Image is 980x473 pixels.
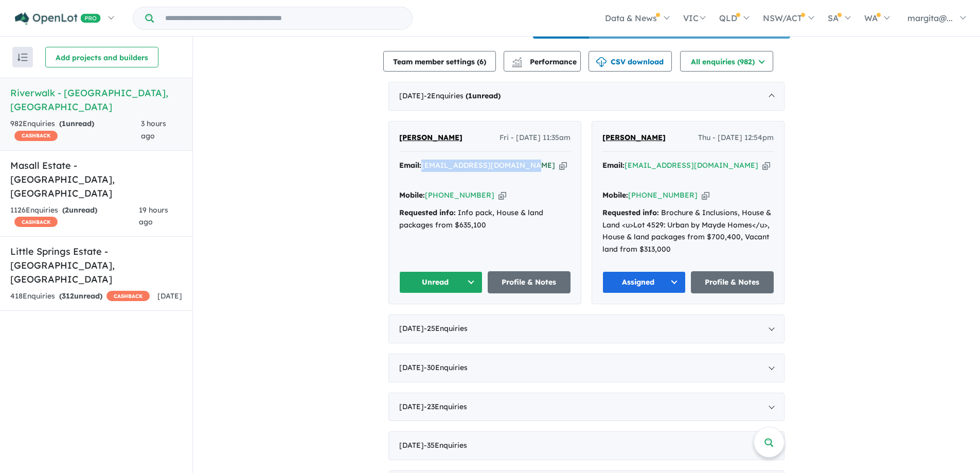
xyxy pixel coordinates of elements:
[424,441,467,450] span: - 35 Enquir ies
[399,208,456,217] strong: Requested info:
[399,207,571,232] div: Info pack, House & land packages from $635,100
[698,132,774,144] span: Thu - [DATE] 12:54pm
[498,190,506,201] button: Copy
[479,57,484,66] span: 6
[399,190,425,200] strong: Mobile:
[156,7,410,29] input: Try estate name, suburb, builder or developer
[139,205,168,227] span: 19 hours ago
[10,86,182,114] h5: Riverwalk - [GEOGRAPHIC_DATA] , [GEOGRAPHIC_DATA]
[466,91,501,100] strong: ( unread)
[388,314,785,343] div: [DATE]
[388,393,785,422] div: [DATE]
[388,431,785,460] div: [DATE]
[589,51,672,72] button: CSV download
[10,290,150,303] div: 418 Enquir ies
[691,271,774,293] a: Profile & Notes
[602,161,625,170] strong: Email:
[625,161,758,170] a: [EMAIL_ADDRESS][DOMAIN_NAME]
[14,217,58,227] span: CASHBACK
[10,204,139,229] div: 1126 Enquir ies
[62,205,97,215] strong: ( unread)
[424,402,467,411] span: - 23 Enquir ies
[602,271,686,293] button: Assigned
[59,291,102,301] strong: ( unread)
[59,119,94,128] strong: ( unread)
[399,161,421,170] strong: Email:
[421,161,555,170] a: [EMAIL_ADDRESS][DOMAIN_NAME]
[702,190,709,201] button: Copy
[602,190,628,200] strong: Mobile:
[680,51,773,72] button: All enquiries (982)
[157,291,182,301] span: [DATE]
[141,119,166,141] span: 3 hours ago
[399,271,483,293] button: Unread
[628,190,698,200] a: [PHONE_NUMBER]
[15,12,101,25] img: Openlot PRO Logo White
[10,118,141,143] div: 982 Enquir ies
[65,205,69,215] span: 2
[424,324,468,333] span: - 25 Enquir ies
[559,160,567,171] button: Copy
[512,57,522,63] img: line-chart.svg
[14,131,58,141] span: CASHBACK
[602,208,659,217] strong: Requested info:
[10,159,182,200] h5: Masall Estate - [GEOGRAPHIC_DATA] , [GEOGRAPHIC_DATA]
[602,207,774,256] div: Brochure & Inclusions, House & Land <u>Lot 4529: Urban by Mayde Homes</u>, House & land packages ...
[500,132,571,144] span: Fri - [DATE] 11:35am
[424,363,468,372] span: - 30 Enquir ies
[10,244,182,286] h5: Little Springs Estate - [GEOGRAPHIC_DATA] , [GEOGRAPHIC_DATA]
[62,119,66,128] span: 1
[488,271,571,293] a: Profile & Notes
[602,133,666,142] span: [PERSON_NAME]
[383,51,496,72] button: Team member settings (6)
[45,47,158,67] button: Add projects and builders
[425,190,494,200] a: [PHONE_NUMBER]
[62,291,74,301] span: 312
[513,57,577,66] span: Performance
[602,132,666,144] a: [PERSON_NAME]
[17,54,28,61] img: sort.svg
[907,13,953,23] span: margita@...
[399,132,462,144] a: [PERSON_NAME]
[504,51,581,72] button: Performance
[106,291,150,301] span: CASHBACK
[762,160,770,171] button: Copy
[468,91,472,100] span: 1
[388,82,785,111] div: [DATE]
[596,57,607,67] img: download icon
[512,60,522,67] img: bar-chart.svg
[399,133,462,142] span: [PERSON_NAME]
[424,91,501,100] span: - 2 Enquir ies
[388,354,785,382] div: [DATE]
